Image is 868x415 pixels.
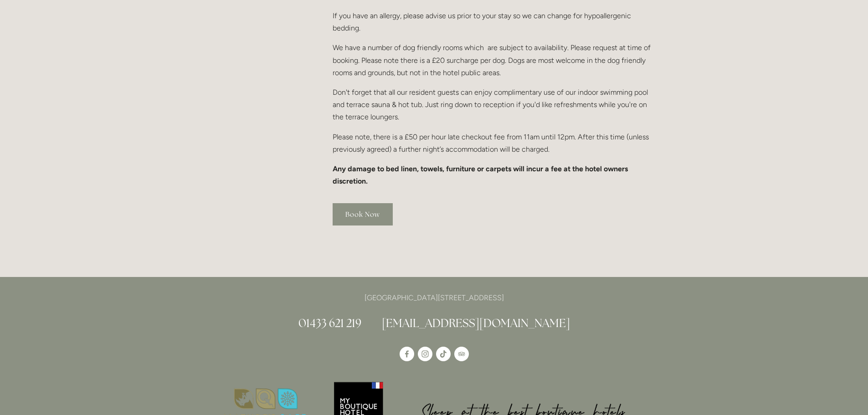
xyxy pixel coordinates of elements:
a: [EMAIL_ADDRESS][DOMAIN_NAME] [382,316,570,330]
a: TripAdvisor [454,347,469,361]
a: Instagram [418,347,432,361]
a: TikTok [436,347,451,361]
a: Book Now [333,203,393,225]
p: [GEOGRAPHIC_DATA][STREET_ADDRESS] [216,292,652,304]
strong: Any damage to bed linen, towels, furniture or carpets will incur a fee at the hotel owners discre... [333,164,630,185]
p: If you have an allergy, please advise us prior to your stay so we can change for hypoallergenic b... [333,10,652,34]
a: Losehill House Hotel & Spa [400,347,414,361]
a: 01433 621 219 [298,316,361,330]
p: Please note, there is a £50 per hour late checkout fee from 11am until 12pm. After this time (unl... [333,131,652,155]
p: We have a number of dog friendly rooms which are subject to availability. Please request at time ... [333,41,652,79]
p: Don't forget that all our resident guests can enjoy complimentary use of our indoor swimming pool... [333,86,652,123]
